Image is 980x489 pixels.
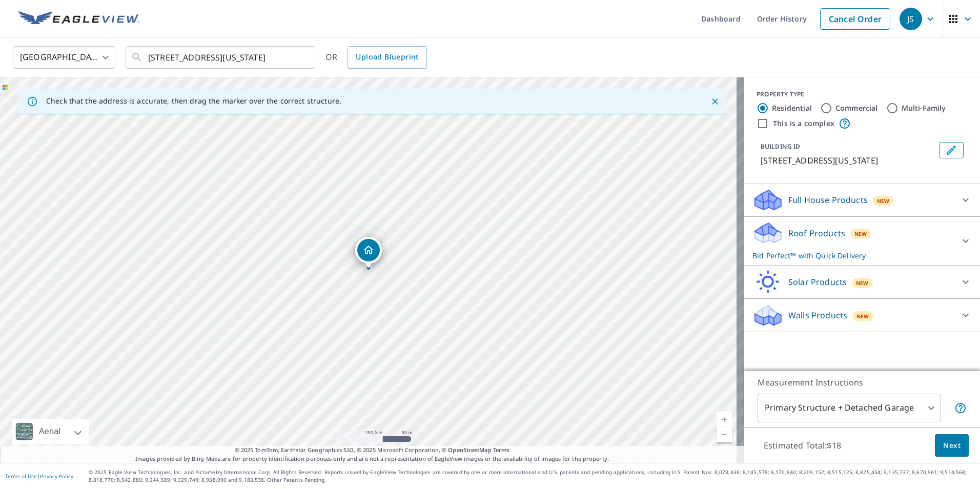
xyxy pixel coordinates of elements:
[758,376,967,389] p: Measurement Instructions
[5,473,37,480] a: Terms of Use
[752,188,972,212] div: Full House ProductsNew
[356,51,418,64] span: Upload Blueprint
[13,43,115,72] div: [GEOGRAPHIC_DATA]
[835,103,878,113] label: Commercial
[5,473,73,479] p: |
[717,427,732,442] a: Current Level 17, Zoom Out
[773,118,834,129] label: This is a complex
[788,309,847,321] p: Walls Products
[788,227,845,239] p: Roof Products
[954,402,967,414] span: Your report will include the primary structure and a detached garage if one exists.
[448,446,491,454] a: OpenStreetMap
[788,276,847,288] p: Solar Products
[46,96,341,106] p: Check that the address is accurate, then drag the marker over the correct structure.
[756,434,849,457] p: Estimated Total: $18
[148,43,294,72] input: Search by address or latitude-longitude
[752,303,972,328] div: Walls ProductsNew
[900,8,922,30] div: JS
[708,95,722,108] button: Close
[761,154,935,167] p: [STREET_ADDRESS][US_STATE]
[902,103,946,113] label: Multi-Family
[772,103,812,113] label: Residential
[757,90,968,99] div: PROPERTY TYPE
[348,46,426,69] a: Upload Blueprint
[12,419,89,444] div: Aerial
[355,237,382,269] div: Dropped pin, building 1, Residential property, 2715 State Route 26 Maine, NY 13802
[752,270,972,294] div: Solar ProductsNew
[856,279,869,287] span: New
[89,468,975,484] p: © 2025 Eagle View Technologies, Inc. and Pictometry International Corp. All Rights Reserved. Repo...
[235,446,510,455] span: © 2025 TomTom, Earthstar Geographics SIO, © 2025 Microsoft Corporation, ©
[939,142,964,158] button: Edit building 1
[854,230,867,238] span: New
[752,250,953,261] p: Bid Perfect™ with Quick Delivery
[717,412,732,427] a: Current Level 17, Zoom In
[493,446,510,454] a: Terms
[40,473,73,480] a: Privacy Policy
[752,221,972,261] div: Roof ProductsNewBid Perfect™ with Quick Delivery
[36,419,64,444] div: Aerial
[856,312,869,320] span: New
[820,8,890,30] a: Cancel Order
[761,142,800,151] p: BUILDING ID
[18,11,139,27] img: EV Logo
[325,46,427,69] div: OR
[943,439,961,452] span: Next
[788,194,868,206] p: Full House Products
[877,197,890,205] span: New
[935,434,969,457] button: Next
[758,394,941,422] div: Primary Structure + Detached Garage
